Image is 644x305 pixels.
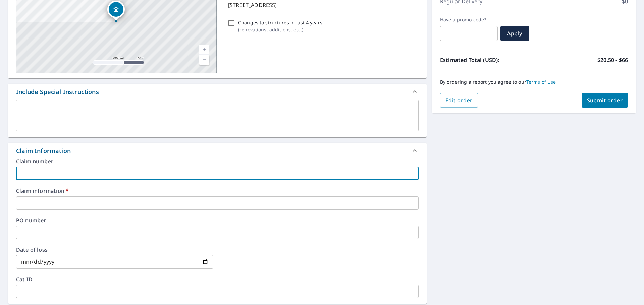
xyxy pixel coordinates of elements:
label: Claim information [16,188,419,194]
div: Include Special Instructions [16,87,99,96]
button: Apply [500,26,529,41]
div: Claim Information [8,143,427,159]
label: Cat ID [16,277,419,282]
div: Include Special Instructions [8,84,427,100]
p: $20.50 - $66 [597,56,628,64]
div: Claim Information [16,146,71,155]
a: Current Level 17, Zoom Out [199,55,209,65]
span: Apply [506,30,524,37]
p: By ordering a report you agree to our [440,79,628,85]
a: Terms of Use [526,79,556,85]
a: Current Level 17, Zoom In [199,45,209,55]
div: Dropped pin, building 1, Residential property, 7806 NW 12th Ave Vancouver, WA 98665 [107,1,125,21]
p: ( renovations, additions, etc. ) [238,26,322,33]
label: Have a promo code? [440,17,498,23]
p: Estimated Total (USD): [440,56,534,64]
label: Date of loss [16,247,213,252]
span: Submit order [587,97,623,104]
span: Edit order [445,97,473,104]
label: PO number [16,218,419,223]
p: Changes to structures in last 4 years [238,19,322,26]
label: Claim number [16,159,419,164]
p: [STREET_ADDRESS] [228,1,416,9]
button: Submit order [582,93,628,108]
button: Edit order [440,93,478,108]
